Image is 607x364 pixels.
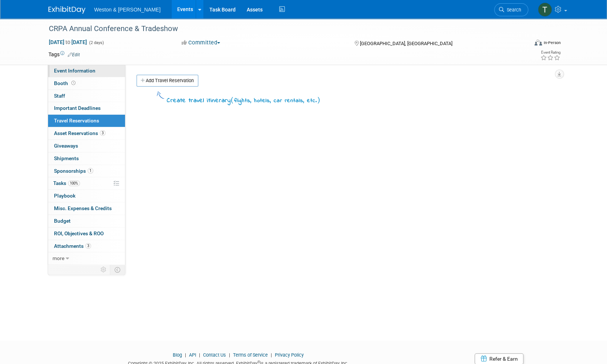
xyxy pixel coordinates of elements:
[231,96,234,104] span: (
[54,93,65,99] span: Staff
[485,38,561,50] div: Event Format
[54,130,105,136] span: Asset Reservations
[48,177,125,189] a: Tasks100%
[54,230,104,236] span: ROI, Objectives & ROO
[54,155,79,161] span: Shipments
[173,352,182,358] a: Blog
[54,218,71,224] span: Budget
[53,255,64,261] span: more
[54,118,99,124] span: Travel Reservations
[48,115,125,127] a: Travel Reservations
[540,51,560,54] div: Event Rating
[54,80,77,86] span: Booth
[48,252,125,264] a: more
[54,193,75,199] span: Playbook
[189,352,196,358] a: API
[94,7,161,13] span: Weston & [PERSON_NAME]
[48,77,125,90] a: Booth
[48,127,125,139] a: Asset Reservations3
[85,243,91,249] span: 3
[275,352,304,358] a: Privacy Policy
[48,190,125,202] a: Playbook
[53,180,80,186] span: Tasks
[167,95,320,105] div: Create travel itinerary
[68,52,80,57] a: Edit
[48,152,125,165] a: Shipments
[48,39,87,45] span: [DATE] [DATE]
[227,352,232,358] span: |
[543,40,560,45] div: In-Person
[48,102,125,114] a: Important Deadlines
[110,265,125,274] td: Toggle Event Tabs
[494,3,528,16] a: Search
[70,80,77,86] span: Booth not reserved yet
[54,143,78,149] span: Giveaways
[504,7,521,13] span: Search
[46,22,517,36] div: CRPA Annual Conference & Tradeshow
[48,65,125,77] a: Event Information
[48,140,125,152] a: Giveaways
[136,75,198,87] a: Add Travel Reservation
[233,352,268,358] a: Terms of Service
[100,130,105,136] span: 3
[48,215,125,227] a: Budget
[54,168,93,174] span: Sponsorships
[269,352,274,358] span: |
[48,165,125,177] a: Sponsorships1
[97,265,110,274] td: Personalize Event Tab Strip
[88,40,104,45] span: (2 days)
[48,240,125,252] a: Attachments3
[179,39,223,47] button: Committed
[54,205,112,211] span: Misc. Expenses & Credits
[54,243,91,249] span: Attachments
[48,6,85,14] img: ExhibitDay
[203,352,226,358] a: Contact Us
[88,168,93,173] span: 1
[54,68,95,74] span: Event Information
[183,352,188,358] span: |
[54,105,101,111] span: Important Deadlines
[317,96,320,104] span: )
[48,90,125,102] a: Staff
[48,51,80,58] td: Tags
[197,352,202,358] span: |
[48,202,125,215] a: Misc. Expenses & Credits
[257,360,260,364] sup: ®
[360,41,452,46] span: [GEOGRAPHIC_DATA], [GEOGRAPHIC_DATA]
[64,39,71,45] span: to
[535,40,542,45] img: Format-Inperson.png
[68,181,80,186] span: 100%
[234,97,317,105] span: flights, hotels, car rentals, etc.
[48,227,125,240] a: ROI, Objectives & ROO
[538,3,552,17] img: Theresa Neri-Miller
